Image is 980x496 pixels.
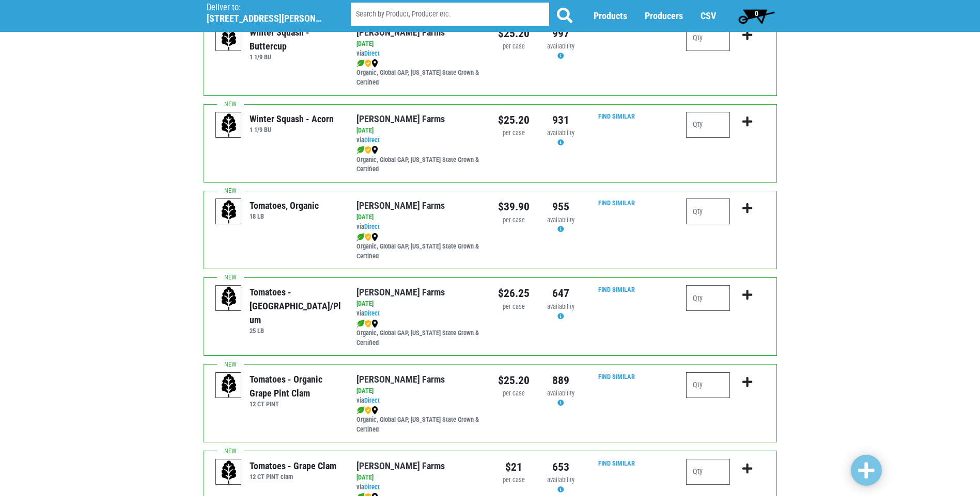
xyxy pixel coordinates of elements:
[364,223,380,230] a: Direct
[755,9,758,18] span: 0
[734,6,780,26] a: 0
[498,302,530,312] div: per case
[356,212,482,222] div: [DATE]
[356,222,482,232] div: via
[356,299,482,309] div: [DATE]
[356,39,482,49] div: [DATE]
[598,373,635,381] a: Find Similar
[498,216,530,225] div: per case
[371,59,378,68] img: map_marker-0e94453035b3232a4d21701695807de9.png
[498,285,530,302] div: $26.25
[598,199,635,207] a: Find Similar
[365,320,371,328] img: safety-e55c860ca8c00a9c171001a62a92dabd.png
[365,59,371,68] img: safety-e55c860ca8c00a9c171001a62a92dabd.png
[364,136,380,144] a: Direct
[498,475,530,485] div: per case
[364,49,380,57] a: Direct
[686,459,730,485] input: Qty
[598,26,635,34] a: Find Similar
[547,303,574,310] span: availability
[356,146,365,154] img: leaf-e5c59151409436ccce96b2ca1b28e03c.png
[250,199,319,212] div: Tomatoes, Organic
[356,473,482,483] div: [DATE]
[371,146,378,154] img: map_marker-0e94453035b3232a4d21701695807de9.png
[686,112,730,138] input: Qty
[216,112,242,138] img: placeholder-variety-43d6402dacf2d531de610a020419775a.svg
[356,136,482,145] div: via
[547,216,574,224] span: availability
[250,459,336,473] div: Tomatoes - Grape Clam
[216,26,242,52] img: placeholder-variety-43d6402dacf2d531de610a020419775a.svg
[545,372,577,389] div: 889
[594,11,627,22] a: Products
[365,233,371,241] img: safety-e55c860ca8c00a9c171001a62a92dabd.png
[356,319,482,348] div: Organic, Global GAP, [US_STATE] State Grown & Certified
[356,374,445,385] a: [PERSON_NAME] Farms
[686,285,730,311] input: Qty
[498,25,530,42] div: $25.20
[598,286,635,293] a: Find Similar
[365,146,371,154] img: safety-e55c860ca8c00a9c171001a62a92dabd.png
[356,233,365,241] img: leaf-e5c59151409436ccce96b2ca1b28e03c.png
[356,58,482,88] div: Organic, Global GAP, [US_STATE] State Grown & Certified
[598,459,635,467] a: Find Similar
[365,406,371,415] img: safety-e55c860ca8c00a9c171001a62a92dabd.png
[216,199,242,225] img: placeholder-variety-43d6402dacf2d531de610a020419775a.svg
[207,3,324,13] p: Deliver to:
[371,233,378,241] img: map_marker-0e94453035b3232a4d21701695807de9.png
[356,405,482,435] div: Organic, Global GAP, [US_STATE] State Grown & Certified
[356,126,482,136] div: [DATE]
[701,11,716,22] a: CSV
[356,406,365,415] img: leaf-e5c59151409436ccce96b2ca1b28e03c.png
[371,406,378,415] img: map_marker-0e94453035b3232a4d21701695807de9.png
[356,59,365,68] img: leaf-e5c59151409436ccce96b2ca1b28e03c.png
[371,320,378,328] img: map_marker-0e94453035b3232a4d21701695807de9.png
[545,459,577,475] div: 653
[356,200,445,211] a: [PERSON_NAME] Farms
[356,309,482,319] div: via
[356,483,482,492] div: via
[686,199,730,224] input: Qty
[216,459,242,485] img: placeholder-variety-43d6402dacf2d531de610a020419775a.svg
[356,460,445,471] a: [PERSON_NAME] Farms
[545,199,577,215] div: 955
[356,386,482,396] div: [DATE]
[356,287,445,297] a: [PERSON_NAME] Farms
[598,112,635,120] a: Find Similar
[364,396,380,404] a: Direct
[547,476,574,484] span: availability
[250,327,341,335] h6: 25 LB
[356,396,482,406] div: via
[498,128,530,138] div: per case
[356,27,445,38] a: [PERSON_NAME] Farms
[250,212,319,220] h6: 18 LB
[498,459,530,475] div: $21
[356,113,445,124] a: [PERSON_NAME] Farms
[545,25,577,42] div: 997
[250,25,341,53] div: Winter Squash - Buttercup
[645,11,683,22] a: Producers
[547,129,574,137] span: availability
[250,112,334,126] div: Winter Squash - Acorn
[498,199,530,215] div: $39.90
[351,3,549,26] input: Search by Product, Producer etc.
[545,112,577,128] div: 931
[498,42,530,52] div: per case
[356,320,365,328] img: leaf-e5c59151409436ccce96b2ca1b28e03c.png
[356,232,482,261] div: Organic, Global GAP, [US_STATE] State Grown & Certified
[686,372,730,398] input: Qty
[250,53,341,61] h6: 1 1/9 BU
[547,42,574,50] span: availability
[250,372,341,400] div: Tomatoes - Organic Grape Pint Clam
[498,112,530,128] div: $25.20
[216,286,242,311] img: placeholder-variety-43d6402dacf2d531de610a020419775a.svg
[498,372,530,389] div: $25.20
[686,25,730,51] input: Qty
[356,49,482,59] div: via
[498,389,530,399] div: per case
[250,126,334,134] h6: 1 1/9 BU
[364,309,380,317] a: Direct
[250,473,336,481] h6: 12 CT PINT clam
